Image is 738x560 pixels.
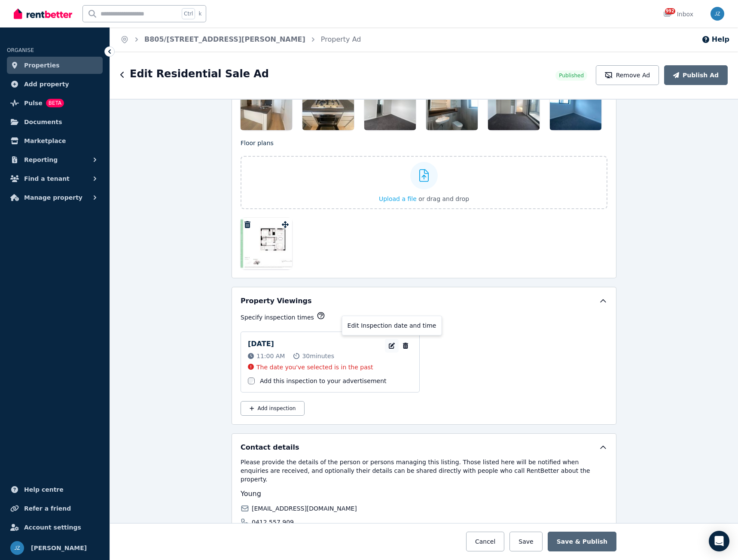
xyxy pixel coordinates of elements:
a: Help centre [7,481,103,498]
img: Jing Zhao [711,7,724,21]
a: Properties [7,57,103,74]
span: 30 minutes [302,352,334,360]
button: Remove Ad [596,65,659,85]
span: Upload a file [379,195,417,202]
button: Cancel [466,532,504,551]
span: Manage property [24,192,82,203]
a: Property Ad [321,35,361,43]
span: or drag and drop [418,195,469,202]
button: Add inspection [241,401,305,416]
button: Save & Publish [548,532,616,551]
span: Young [241,490,261,498]
a: Refer a friend [7,500,103,517]
div: Edit Inspection date and time [342,316,442,335]
p: [DATE] [248,339,274,349]
span: BETA [46,99,64,107]
span: Properties [24,60,60,70]
a: Add property [7,76,103,93]
span: ORGANISE [7,47,34,53]
button: Help [701,34,729,45]
div: Inbox [663,10,693,18]
span: Marketplace [24,136,66,146]
p: Please provide the details of the person or persons managing this listing. Those listed here will... [241,458,607,484]
span: Find a tenant [24,173,70,184]
div: Open Intercom Messenger [709,531,729,551]
span: [PERSON_NAME] [31,543,87,553]
span: Published [559,72,584,79]
span: [EMAIL_ADDRESS][DOMAIN_NAME] [252,504,357,513]
a: PulseBETA [7,94,103,112]
span: 11:00 AM [256,352,285,360]
nav: Breadcrumb [110,27,371,52]
button: Manage property [7,189,103,206]
h5: Property Viewings [241,296,312,306]
p: The date you've selected is in the past [256,363,373,371]
span: Ctrl [182,8,195,19]
span: Refer a friend [24,503,71,514]
img: RentBetter [14,7,72,20]
label: Add this inspection to your advertisement [260,377,387,385]
span: Account settings [24,522,81,533]
span: 992 [665,8,675,14]
button: Reporting [7,151,103,168]
h5: Contact details [241,442,299,453]
span: 0412 557 909 [252,518,294,527]
a: Marketplace [7,132,103,149]
span: Pulse [24,98,43,108]
h1: Edit Residential Sale Ad [130,67,269,81]
span: Help centre [24,484,64,495]
img: Jing Zhao [10,541,24,555]
button: Upload a file or drag and drop [379,195,469,203]
span: k [198,10,201,17]
span: Reporting [24,155,58,165]
span: Documents [24,117,62,127]
button: Save [509,532,542,551]
a: B805/[STREET_ADDRESS][PERSON_NAME] [144,35,305,43]
a: Account settings [7,519,103,536]
a: Documents [7,113,103,131]
button: Find a tenant [7,170,103,187]
button: Publish Ad [664,65,728,85]
span: Add property [24,79,69,89]
p: Specify inspection times [241,313,314,322]
p: Floor plans [241,139,607,147]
